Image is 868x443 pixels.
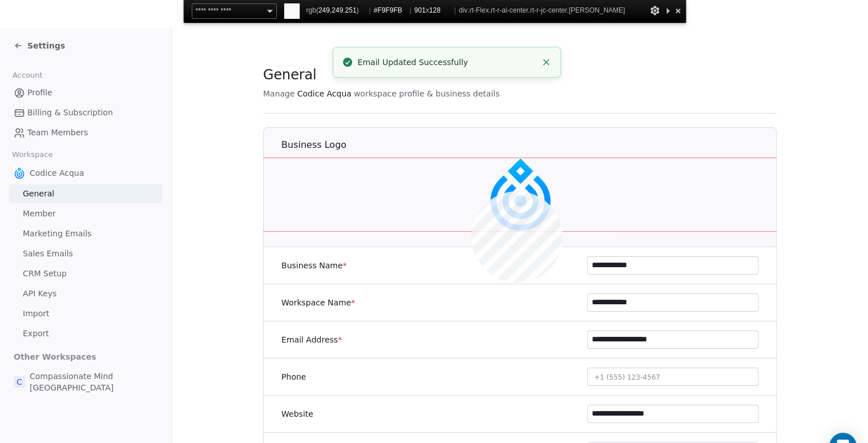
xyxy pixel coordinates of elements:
[23,268,67,280] span: CRM Setup
[281,297,355,308] label: Workspace Name
[9,304,162,323] a: Import
[358,57,536,69] div: Email Updated Successfully
[27,87,53,99] span: Profile
[459,3,625,18] span: div
[594,373,660,381] span: +1 (555) 123-4567
[14,40,65,51] a: Settings
[345,6,357,14] span: 251
[9,284,162,303] a: API Keys
[281,334,342,345] label: Email Address
[374,3,407,18] span: #F9F9FB
[7,67,47,84] span: Account
[23,328,49,340] span: Export
[9,184,162,203] a: General
[9,324,162,343] a: Export
[263,66,317,83] span: General
[649,3,661,18] div: Opzioni
[672,3,684,18] div: Chiudi e smetti di campionare
[23,228,91,240] span: Marketing Emails
[23,208,56,220] span: Member
[27,40,65,51] span: Settings
[9,103,162,122] a: Billing & Subscription
[30,370,158,393] span: Compassionate Mind [GEOGRAPHIC_DATA]
[23,248,73,260] span: Sales Emails
[587,368,758,386] button: +1 (555) 123-4567
[429,6,441,14] span: 128
[539,55,554,70] button: Close toast
[27,127,88,139] span: Team Members
[9,83,162,102] a: Profile
[332,6,343,14] span: 249
[318,6,330,14] span: 249
[281,408,313,420] label: Website
[354,88,500,99] span: workspace profile & business details
[414,6,426,14] span: 901
[23,308,49,320] span: Import
[23,288,56,300] span: API Keys
[467,6,625,14] span: .rt-Flex.rt-r-ai-center.rt-r-jc-center.[PERSON_NAME]
[9,264,162,283] a: CRM Setup
[281,371,306,382] label: Phone
[7,146,58,163] span: Workspace
[27,107,113,119] span: Billing & Subscription
[9,224,162,243] a: Marketing Emails
[297,88,352,99] span: Codice Acqua
[483,158,556,231] img: logo.png
[9,244,162,263] a: Sales Emails
[281,139,777,151] h1: Business Logo
[14,376,25,388] span: C
[410,6,411,14] span: |
[306,3,366,18] span: rgb( , , )
[281,260,347,271] label: Business Name
[663,3,672,18] div: Riduci questo pannello
[414,3,451,18] span: x
[23,188,54,200] span: General
[369,6,371,14] span: |
[9,204,162,223] a: Member
[263,88,295,99] span: Manage
[14,167,25,179] img: logo.png
[30,167,84,179] span: Codice Acqua
[9,123,162,142] a: Team Members
[454,6,456,14] span: |
[9,348,101,366] span: Other Workspaces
